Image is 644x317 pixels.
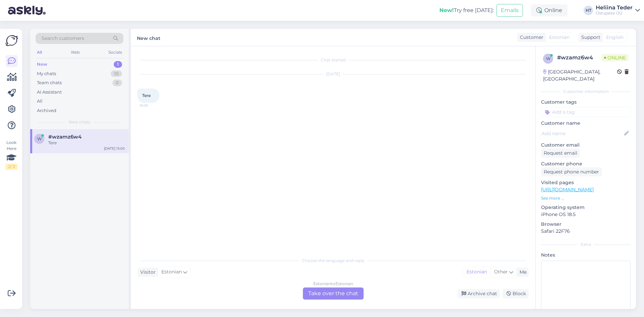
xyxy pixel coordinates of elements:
div: Estonian to Estonian [313,281,353,287]
div: Team chats [37,80,62,86]
span: Search customers [42,35,84,42]
div: Archive chat [458,289,500,298]
div: New [37,61,47,68]
p: iPhone OS 18.5 [541,211,631,218]
button: Emails [496,4,523,17]
div: Heliina Teder [596,5,633,10]
p: Notes [541,252,631,259]
div: Extra [541,242,631,248]
div: Ostupesa OÜ [596,10,633,16]
span: w [37,136,42,141]
b: New! [439,7,454,13]
input: Add name [541,130,623,137]
span: Estonian [161,268,182,276]
div: Try free [DATE]: [439,6,494,14]
div: Socials [107,48,123,57]
span: 15:05 [140,103,165,108]
input: Add a tag [541,107,631,117]
div: 0 [112,80,122,86]
span: Tere [142,93,151,98]
span: English [606,34,624,41]
div: Take over the chat [303,287,364,300]
p: Customer email [541,142,631,149]
div: Block [502,289,529,298]
div: Web [69,48,81,57]
div: Customer [517,34,543,41]
div: All [36,48,43,57]
div: Tere [48,140,125,146]
p: See more ... [541,195,631,201]
p: Customer phone [541,160,631,167]
a: Heliina TederOstupesa OÜ [596,5,640,16]
p: Customer tags [541,99,631,106]
a: [URL][DOMAIN_NAME] [541,187,594,193]
div: Support [579,34,600,41]
div: 2 / 3 [5,164,17,170]
span: New chats [69,119,90,125]
p: Operating system [541,204,631,211]
div: [GEOGRAPHIC_DATA], [GEOGRAPHIC_DATA] [543,68,617,83]
span: Estonian [549,34,570,41]
div: Choose the language and reply [138,258,529,264]
div: AI Assistant [37,89,62,96]
div: Look Here [5,140,17,170]
div: Chat started [138,57,529,63]
div: Request phone number [541,167,602,176]
div: [DATE] [138,71,529,77]
div: Request email [541,149,580,158]
img: Askly Logo [5,34,18,47]
div: 1 [114,61,122,68]
label: New chat [137,33,160,42]
span: w [546,56,550,61]
div: Visitor [138,269,156,276]
span: Online [601,54,629,61]
div: All [37,98,43,105]
p: Visited pages [541,179,631,186]
div: Estonian [463,267,490,277]
div: My chats [37,70,56,77]
p: Browser [541,221,631,228]
p: Customer name [541,120,631,127]
div: # wzamz6w4 [557,54,601,62]
div: HT [584,6,593,15]
div: Archived [37,107,56,114]
div: Me [517,269,527,276]
span: #wzamz6w4 [48,134,82,140]
div: Customer information [541,89,631,95]
p: Safari 22F76 [541,228,631,235]
div: 10 [111,70,122,77]
span: Other [494,269,508,275]
div: [DATE] 15:05 [104,146,125,151]
div: Online [531,4,568,16]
